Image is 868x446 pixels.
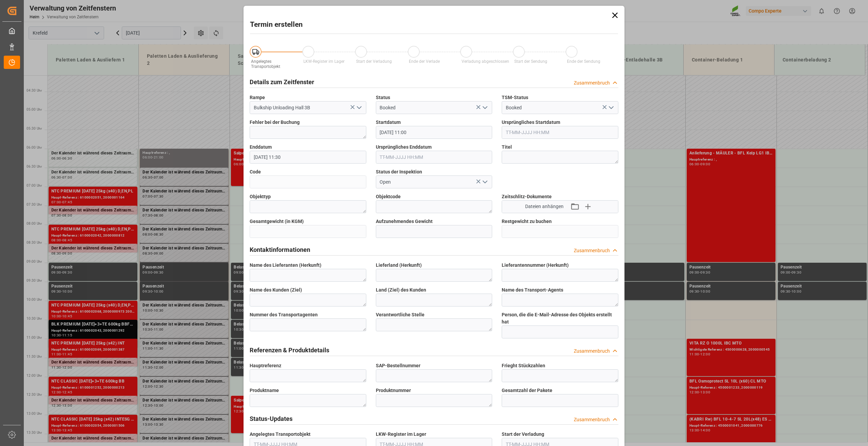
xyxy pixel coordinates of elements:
[353,103,364,113] button: Menü öffnen
[605,103,616,113] button: Menü öffnen
[502,219,552,224] font: Restgewicht zu buchen
[376,287,426,293] font: Land (Ziel) des Kunden
[376,388,411,393] font: Produktnummer
[250,95,265,100] font: Rampe
[250,101,366,114] input: Typ zum Suchen/Auswählen
[567,59,600,64] span: Ende der Sendung
[250,346,329,355] h2: Referenzen & Produktdetails
[303,59,345,64] span: LKW-Register im Lager
[250,194,271,199] font: Objekttyp
[250,119,300,125] font: Fehler bei der Buchung
[409,59,440,64] span: Ende der Verlade
[250,151,366,164] input: TT-MM-JJJJ HH:MM
[376,312,424,317] font: Verantwortliche Stelle
[502,388,552,393] font: Gesamtzahl der Pakete
[250,144,272,150] font: Enddatum
[250,312,318,317] font: Nummer des Transportagenten
[574,247,610,254] div: Zusammenbruch
[376,95,390,100] font: Status
[250,414,293,423] h2: Status-Updates
[480,103,490,113] button: Menü öffnen
[376,144,432,150] font: Ursprüngliches Enddatum
[376,262,422,268] font: Lieferland (Herkunft)
[502,363,545,368] font: Frieght Stückzahlen
[376,169,422,174] font: Status der Inspektion
[250,169,261,174] font: Code
[376,126,493,139] input: TT-MM-JJJJ HH:MM
[250,219,304,224] font: Gesamtgewicht (in KGM)
[376,119,401,125] font: Startdatum
[574,348,610,355] div: Zusammenbruch
[250,77,314,87] h2: Details zum Zeitfenster
[250,363,281,368] font: Hauptreferenz
[480,177,490,187] button: Menü öffnen
[376,194,401,199] font: Objektcode
[376,363,420,368] font: SAP-Bestellnummer
[376,431,426,437] font: LKW-Register im Lager
[502,95,528,100] font: TSM-Status
[250,388,279,393] font: Produktname
[502,194,552,199] font: Zeitschlitz-Dokumente
[250,287,302,293] font: Name des Kunden (Ziel)
[502,431,544,437] font: Start der Verladung
[502,119,560,125] font: Ursprüngliches Startdatum
[502,144,512,150] font: Titel
[250,431,311,437] font: Angelegtes Transportobjekt
[376,219,433,224] font: Aufzunehmendes Gewicht
[250,245,310,254] h2: Kontaktinformationen
[250,262,321,268] font: Name des Lieferanten (Herkunft)
[574,79,610,87] div: Zusammenbruch
[250,19,303,30] h2: Termin erstellen
[251,59,280,69] span: Angelegtes Transportobjekt
[502,312,612,324] font: Person, die die E-Mail-Adresse des Objekts erstellt hat
[514,59,547,64] span: Start der Sendung
[376,151,493,164] input: TT-MM-JJJJ HH:MM
[356,59,392,64] span: Start der Verladung
[525,203,564,210] span: Dateien anhängen
[376,101,493,114] input: Typ zum Suchen/Auswählen
[502,262,569,268] font: Lieferantennummer (Herkunft)
[462,59,509,64] span: Verladung abgeschlossen
[502,287,563,293] font: Name des Transport-Agents
[574,416,610,423] div: Zusammenbruch
[502,126,618,139] input: TT-MM-JJJJ HH:MM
